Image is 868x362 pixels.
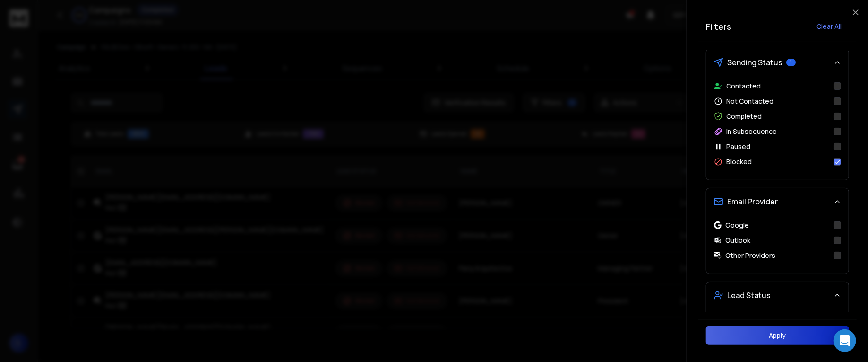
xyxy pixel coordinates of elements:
p: In Subsequence [726,127,777,136]
span: Lead Status [727,290,771,301]
span: Email Provider [727,196,778,207]
p: Paused [726,142,750,151]
div: Email Provider [706,215,849,274]
button: Email Provider [706,188,849,215]
button: Apply [706,326,849,345]
p: Outlook [725,236,750,245]
span: Sending Status [727,57,782,68]
div: Sending Status1 [706,76,849,180]
p: Blocked [726,157,752,167]
p: Not Contacted [726,97,773,106]
button: Clear All [809,17,849,36]
span: 1 [786,59,796,66]
p: Google [725,221,749,230]
p: Contacted [726,81,761,91]
p: Other Providers [725,251,775,260]
h2: Filters [706,20,731,33]
p: Completed [726,112,762,121]
div: Open Intercom Messenger [834,329,856,352]
button: Sending Status1 [706,49,849,76]
button: Lead Status [706,282,849,309]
